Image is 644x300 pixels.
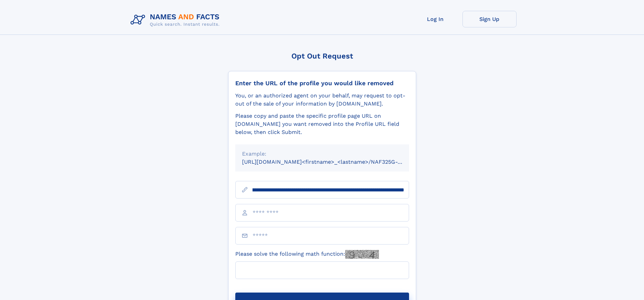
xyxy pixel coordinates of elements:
[242,150,402,158] div: Example:
[128,11,225,29] img: Logo Names and Facts
[235,112,409,136] div: Please copy and paste the specific profile page URL on [DOMAIN_NAME] you want removed into the Pr...
[235,92,409,108] div: You, or an authorized agent on your behalf, may request to opt-out of the sale of your informatio...
[242,159,422,165] small: [URL][DOMAIN_NAME]<firstname>_<lastname>/NAF325G-xxxxxxxx
[228,52,416,60] div: Opt Out Request
[408,11,462,27] a: Log In
[235,250,379,259] label: Please solve the following math function:
[462,11,517,27] a: Sign Up
[235,79,409,87] div: Enter the URL of the profile you would like removed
